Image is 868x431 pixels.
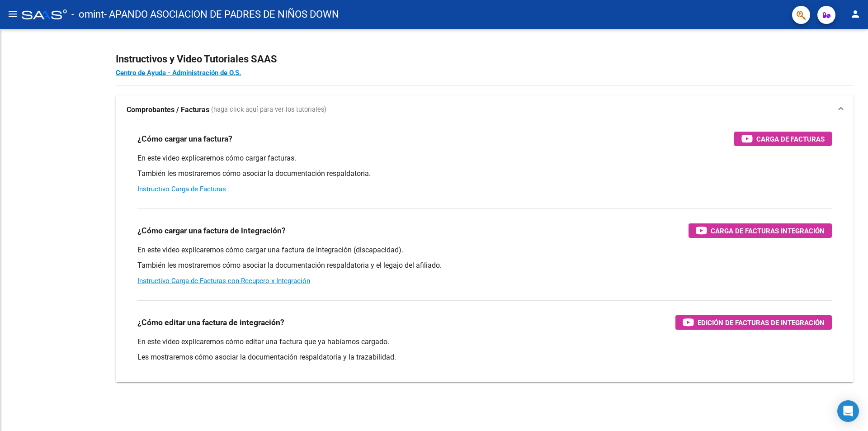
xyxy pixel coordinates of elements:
[71,5,104,24] span: - omint
[116,95,854,124] mat-expansion-panel-header: Comprobantes / Facturas (haga click aquí para ver los tutoriales)
[116,124,854,382] div: Comprobantes / Facturas (haga click aquí para ver los tutoriales)
[734,132,832,146] button: Carga de Facturas
[850,9,861,19] mat-icon: person
[137,133,232,145] h3: ¿Cómo cargar una factura?
[137,169,832,179] p: También les mostraremos cómo asociar la documentación respaldatoria.
[756,133,825,145] span: Carga de Facturas
[837,400,859,422] div: Open Intercom Messenger
[689,223,832,238] button: Carga de Facturas Integración
[137,277,310,285] a: Instructivo Carga de Facturas con Recupero x Integración
[137,316,284,329] h3: ¿Cómo editar una factura de integración?
[137,153,832,163] p: En este video explicaremos cómo cargar facturas.
[211,105,326,115] span: (haga click aquí para ver los tutoriales)
[137,185,226,193] a: Instructivo Carga de Facturas
[127,105,209,115] strong: Comprobantes / Facturas
[116,51,854,68] h2: Instructivos y Video Tutoriales SAAS
[116,69,241,77] a: Centro de Ayuda - Administración de O.S.
[698,317,825,328] span: Edición de Facturas de integración
[137,260,832,270] p: También les mostraremos cómo asociar la documentación respaldatoria y el legajo del afiliado.
[137,337,832,347] p: En este video explicaremos cómo editar una factura que ya habíamos cargado.
[711,225,825,237] span: Carga de Facturas Integración
[104,5,339,24] span: - APANDO ASOCIACION DE PADRES DE NIÑOS DOWN
[137,245,832,255] p: En este video explicaremos cómo cargar una factura de integración (discapacidad).
[137,224,286,237] h3: ¿Cómo cargar una factura de integración?
[675,315,832,330] button: Edición de Facturas de integración
[7,9,18,19] mat-icon: menu
[137,352,832,362] p: Les mostraremos cómo asociar la documentación respaldatoria y la trazabilidad.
